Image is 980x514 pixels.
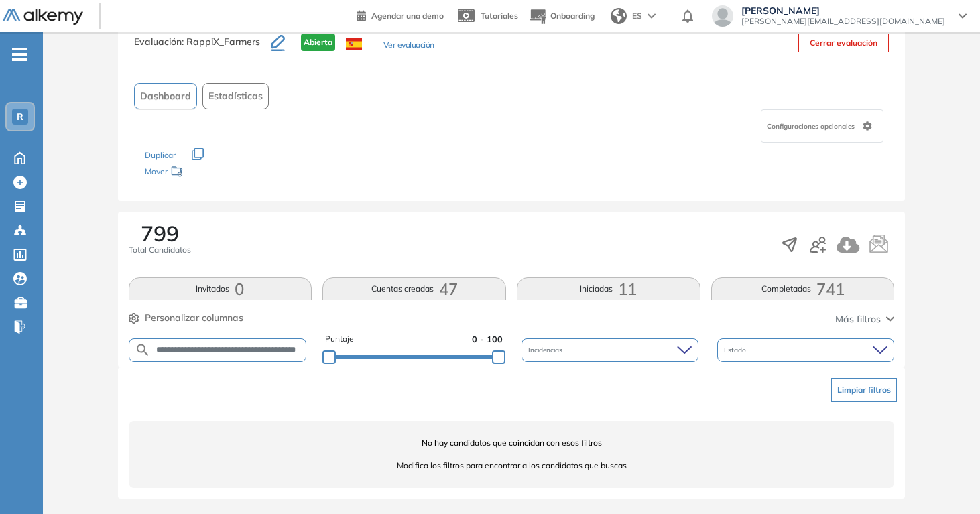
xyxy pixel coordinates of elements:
button: Completadas741 [711,277,895,300]
img: ESP [346,38,362,50]
span: Puntaje [325,333,354,346]
span: Tutoriales [481,11,518,21]
div: Incidencias [522,338,698,362]
i: - [12,53,27,56]
div: Mover [145,160,279,185]
button: Personalizar columnas [129,311,243,325]
button: Dashboard [134,83,197,109]
button: Cerrar evaluación [798,34,889,52]
div: Estado [717,338,894,362]
button: Ver evaluación [383,39,434,53]
a: Agendar una demo [357,7,444,23]
span: Estadísticas [208,89,263,103]
span: : RappiX_Farmers [182,36,260,48]
span: Personalizar columnas [145,311,243,325]
span: [PERSON_NAME] [741,5,945,16]
div: Configuraciones opcionales [761,109,883,143]
img: SEARCH_ALT [135,342,151,359]
span: Dashboard [140,89,191,103]
span: Total Candidatos [129,244,191,256]
h3: Evaluación [134,34,271,62]
button: Invitados0 [129,277,312,300]
button: Cuentas creadas47 [322,277,506,300]
span: R [17,111,23,122]
span: 0 - 100 [472,333,503,346]
span: 799 [141,222,179,244]
span: Duplicar [145,150,176,160]
span: Abierta [301,34,335,51]
span: ES [632,10,642,22]
span: Estado [724,345,749,355]
img: world [611,8,627,24]
img: Logo [3,9,83,25]
span: Modifica los filtros para encontrar a los candidatos que buscas [129,460,895,472]
span: Más filtros [835,312,881,326]
button: Limpiar filtros [831,378,897,402]
span: Incidencias [528,345,565,355]
button: Más filtros [835,312,894,326]
span: Onboarding [550,11,595,21]
button: Iniciadas11 [517,277,700,300]
span: [PERSON_NAME][EMAIL_ADDRESS][DOMAIN_NAME] [741,16,945,27]
span: No hay candidatos que coincidan con esos filtros [129,437,895,449]
button: Onboarding [529,2,595,31]
img: arrow [648,13,656,19]
span: Agendar una demo [371,11,444,21]
button: Estadísticas [202,83,269,109]
span: Configuraciones opcionales [767,121,857,131]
